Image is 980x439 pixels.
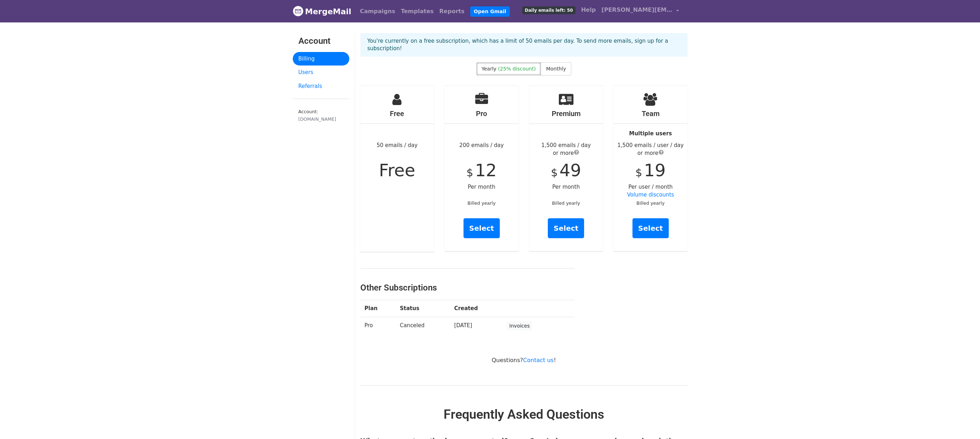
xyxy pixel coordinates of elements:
span: (25% discount) [498,66,536,72]
span: Daily emails left: 50 [522,6,575,14]
h4: Free [360,109,434,118]
h2: Frequently Asked Questions [360,407,688,422]
span: 19 [644,160,666,180]
h4: Premium [529,109,603,118]
a: Contact us [523,357,554,364]
a: Volume discounts [627,192,674,198]
div: 200 emails / day Per month [445,86,519,251]
span: 12 [475,160,497,180]
td: Canceled [396,317,450,335]
a: Help [578,3,599,17]
td: [DATE] [450,317,503,335]
a: [PERSON_NAME][EMAIL_ADDRESS][PERSON_NAME][DOMAIN_NAME] [599,3,682,20]
td: Pro [360,317,396,335]
span: [PERSON_NAME][EMAIL_ADDRESS][PERSON_NAME][DOMAIN_NAME] [602,6,673,14]
h4: Pro [445,109,519,118]
span: Yearly [482,66,497,72]
div: Per month [529,86,603,251]
h3: Account [298,36,344,46]
a: Templates [398,4,436,19]
h3: Other Subscriptions [360,283,575,293]
a: Reports [436,4,467,19]
p: You're currently on a free subscription, which has a limit of 50 emails per day. To send more ema... [367,37,680,52]
a: Select [463,218,500,238]
span: Free [379,160,415,180]
a: Daily emails left: 50 [519,3,578,17]
span: 49 [560,160,581,180]
span: Monthly [546,66,566,72]
a: Invoices [507,322,532,330]
a: Campaigns [357,4,398,19]
span: $ [551,166,558,179]
a: MergeMail [293,4,351,19]
p: Questions? ! [360,356,688,364]
span: $ [635,166,642,179]
a: Select [632,218,669,238]
a: Referrals [293,79,349,93]
small: Account: [298,109,344,122]
th: Status [396,300,450,317]
span: $ [466,166,473,179]
a: Users [293,66,349,79]
th: Plan [360,300,396,317]
small: Billed yearly [552,200,580,206]
div: 1,500 emails / day or more [529,141,603,157]
div: [DOMAIN_NAME] [298,116,344,122]
div: Per user / month [614,86,688,251]
small: Billed yearly [467,200,496,206]
a: Open Gmail [470,6,510,17]
th: Created [450,300,503,317]
a: Select [548,218,584,238]
strong: Multiple users [629,130,672,137]
h4: Team [614,109,688,118]
a: Billing [293,52,349,66]
img: MergeMail logo [293,6,303,16]
div: 50 emails / day [360,86,434,252]
div: 1,500 emails / user / day or more [614,141,688,157]
small: Billed yearly [636,200,664,206]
